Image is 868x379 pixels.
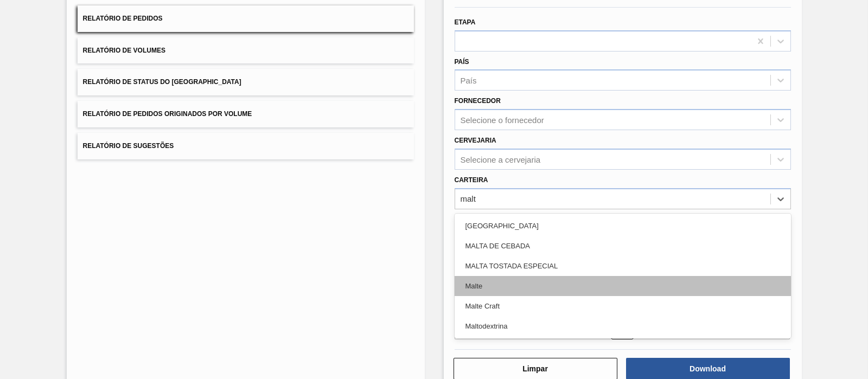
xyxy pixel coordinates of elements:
button: Relatório de Pedidos Originados por Volume [78,101,414,127]
div: Selecione a cervejaria [461,155,541,164]
span: Relatório de Pedidos Originados por Volume [83,110,252,118]
div: País [461,76,477,85]
button: Relatório de Sugestões [78,133,414,159]
button: Relatório de Volumes [78,37,414,64]
div: MALTA DE CEBADA [455,236,791,256]
div: Malte [455,276,791,296]
div: [GEOGRAPHIC_DATA] [455,216,791,236]
span: Relatório de Status do [GEOGRAPHIC_DATA] [83,78,241,86]
label: Etapa [455,18,476,26]
span: Relatório de Volumes [83,47,165,54]
button: Relatório de Status do [GEOGRAPHIC_DATA] [78,69,414,95]
span: Relatório de Pedidos [83,15,163,22]
label: País [455,58,469,66]
label: Carteira [455,176,488,184]
span: Relatório de Sugestões [83,142,174,150]
label: Cervejaria [455,137,496,144]
div: MALTA TOSTADA ESPECIAL [455,256,791,276]
div: Maltodextrina [455,316,791,336]
div: Selecione o fornecedor [461,115,544,125]
button: Relatório de Pedidos [78,5,414,32]
div: Malte Craft [455,296,791,316]
label: Fornecedor [455,97,501,105]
